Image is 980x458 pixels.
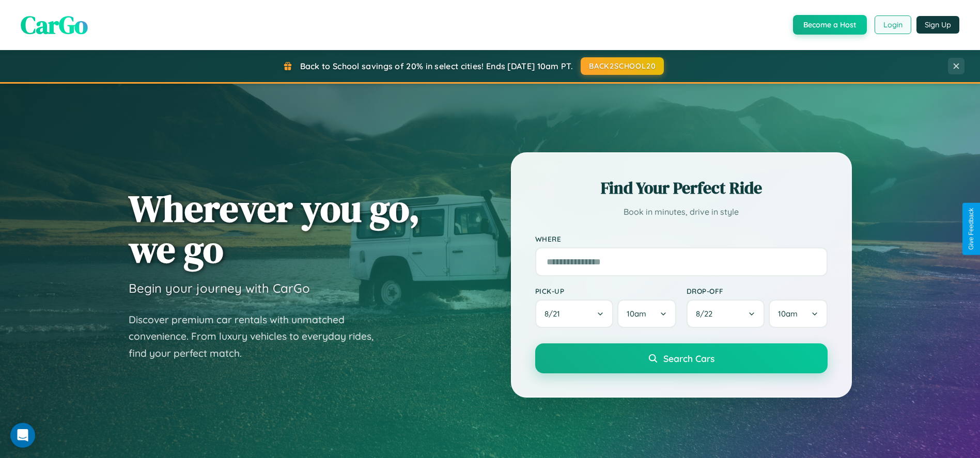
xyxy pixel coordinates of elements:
[300,61,573,71] span: Back to School savings of 20% in select cities! Ends [DATE] 10am PT.
[545,309,565,319] span: 8 / 21
[581,57,664,75] button: BACK2SCHOOL20
[875,15,911,34] button: Login
[627,309,646,319] span: 10am
[687,287,828,295] label: Drop-off
[793,15,867,35] button: Become a Host
[916,16,959,34] button: Sign Up
[778,309,798,319] span: 10am
[535,287,676,295] label: Pick-up
[769,299,827,328] button: 10am
[535,177,828,199] h2: Find Your Perfect Ride
[535,234,828,243] label: Where
[663,353,714,364] span: Search Cars
[535,299,614,328] button: 8/21
[21,8,88,42] span: CarGo
[10,423,35,448] div: Open Intercom Messenger
[968,208,975,250] div: Give Feedback
[696,309,718,319] span: 8 / 22
[687,299,765,328] button: 8/22
[129,188,420,270] h1: Wherever you go, we go
[129,311,387,362] p: Discover premium car rentals with unmatched convenience. From luxury vehicles to everyday rides, ...
[535,343,828,373] button: Search Cars
[129,280,310,296] h3: Begin your journey with CarGo
[617,299,676,328] button: 10am
[535,204,828,219] p: Book in minutes, drive in style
